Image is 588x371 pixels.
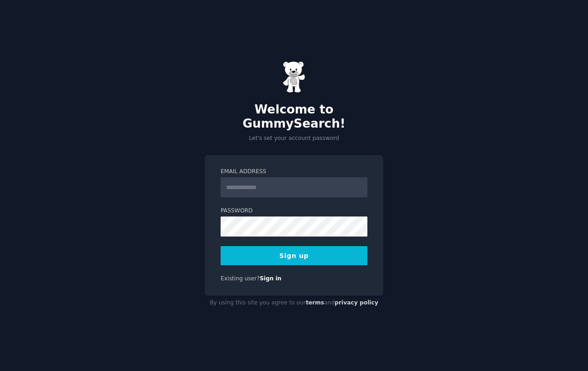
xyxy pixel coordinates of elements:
button: Sign up [221,246,367,265]
a: terms [306,299,324,306]
p: Let's set your account password [205,134,383,143]
span: Existing user? [221,275,260,282]
div: By using this site you agree to our and [205,296,383,310]
label: Password [221,207,367,215]
label: Email Address [221,168,367,176]
a: Sign in [260,275,282,282]
a: privacy policy [335,299,378,306]
h2: Welcome to GummySearch! [205,103,383,131]
img: Gummy Bear [283,61,305,93]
